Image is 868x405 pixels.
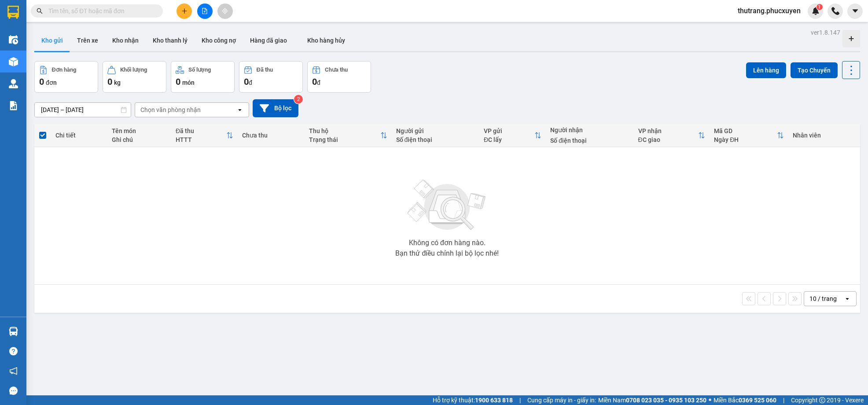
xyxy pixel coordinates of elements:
[317,79,320,86] span: đ
[120,67,147,73] div: Khối lượng
[550,137,629,144] div: Số điện thoại
[257,67,273,73] div: Đã thu
[739,397,776,404] strong: 0369 525 060
[176,136,227,143] div: HTTT
[9,347,18,355] span: question-circle
[519,395,521,405] span: |
[107,76,112,87] span: 0
[638,127,699,134] div: VP nhận
[793,132,856,139] div: Nhân viên
[791,62,838,78] button: Tạo Chuyến
[181,8,188,14] span: plus
[236,106,243,113] svg: open
[710,124,788,147] th: Toggle SortBy
[34,61,98,93] button: Đơn hàng0đơn
[176,76,180,87] span: 0
[202,8,208,14] span: file-add
[527,395,596,405] span: Cung cấp máy in - giấy in:
[714,127,777,134] div: Mã GD
[731,5,808,16] span: thutrang.phucxuyen
[37,8,43,14] span: search
[395,250,499,257] div: Bạn thử điều chỉnh lại bộ lọc nhé!
[851,7,859,15] span: caret-down
[46,79,57,86] span: đơn
[811,28,840,37] div: ver 1.8.147
[9,327,18,336] img: warehouse-icon
[746,62,786,78] button: Lên hàng
[403,174,491,236] img: svg+xml;base64,PHN2ZyBjbGFzcz0ibGlzdC1wbHVnX19zdmciIHhtbG5zPSJodHRwOi8vd3d3LnczLm9yZy8yMDAwL3N2Zy...
[783,395,784,405] span: |
[70,30,105,51] button: Trên xe
[817,4,823,10] sup: 1
[242,132,300,139] div: Chưa thu
[309,127,380,134] div: Thu hộ
[9,35,18,44] img: warehouse-icon
[312,76,317,87] span: 0
[550,127,629,134] div: Người nhận
[177,4,192,19] button: plus
[479,124,546,147] th: Toggle SortBy
[598,395,706,405] span: Miền Nam
[484,127,534,134] div: VP gửi
[396,136,475,143] div: Số điện thoại
[626,397,706,404] strong: 0708 023 035 - 0935 103 250
[112,127,167,134] div: Tên món
[182,79,195,86] span: món
[243,30,294,51] button: Hàng đã giao
[52,67,76,73] div: Đơn hàng
[146,30,195,51] button: Kho thanh lý
[35,103,131,117] input: Select a date range.
[9,79,18,88] img: warehouse-icon
[55,132,103,139] div: Chi tiết
[294,95,303,104] sup: 2
[307,37,345,44] span: Kho hàng hủy
[396,127,475,134] div: Người gửi
[7,6,19,19] img: logo-vxr
[819,397,825,403] span: copyright
[842,30,860,47] div: Tạo kho hàng mới
[112,136,167,143] div: Ghi chú
[9,387,18,395] span: message
[217,4,233,19] button: aim
[638,136,699,143] div: ĐC giao
[634,124,710,147] th: Toggle SortBy
[34,30,70,51] button: Kho gửi
[239,61,303,93] button: Đã thu0đ
[114,79,121,86] span: kg
[249,79,252,86] span: đ
[709,398,711,402] span: ⚪️
[484,136,534,143] div: ĐC lấy
[48,6,152,16] input: Tìm tên, số ĐT hoặc mã đơn
[140,105,201,114] div: Chọn văn phòng nhận
[714,136,777,143] div: Ngày ĐH
[9,57,18,66] img: warehouse-icon
[309,136,380,143] div: Trạng thái
[809,294,837,303] div: 10 / trang
[171,124,238,147] th: Toggle SortBy
[714,395,776,405] span: Miền Bắc
[831,7,839,15] img: phone-icon
[222,8,228,14] span: aim
[812,7,820,15] img: icon-new-feature
[818,4,821,10] span: 1
[244,76,249,87] span: 0
[105,30,146,51] button: Kho nhận
[844,295,851,302] svg: open
[253,99,298,117] button: Bộ lọc
[195,30,243,51] button: Kho công nợ
[409,239,485,246] div: Không có đơn hàng nào.
[197,4,213,19] button: file-add
[9,367,18,375] span: notification
[9,101,18,110] img: solution-icon
[39,76,44,87] span: 0
[176,127,227,134] div: Đã thu
[847,4,863,19] button: caret-down
[433,395,513,405] span: Hỗ trợ kỹ thuật:
[305,124,392,147] th: Toggle SortBy
[325,67,348,73] div: Chưa thu
[171,61,235,93] button: Số lượng0món
[475,397,513,404] strong: 1900 633 818
[307,61,371,93] button: Chưa thu0đ
[188,67,211,73] div: Số lượng
[103,61,166,93] button: Khối lượng0kg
